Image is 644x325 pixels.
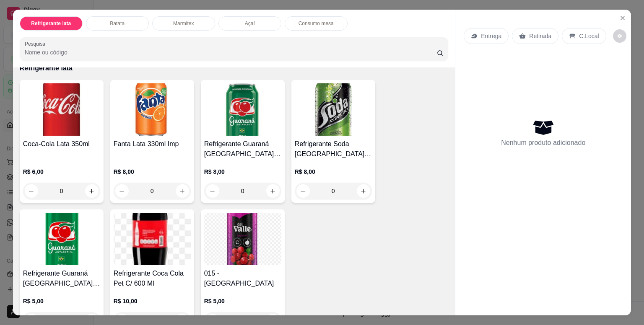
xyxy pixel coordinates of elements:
h4: Coca-Cola Lata 350ml [23,139,100,149]
p: C.Local [579,32,599,40]
button: increase-product-quantity [357,184,370,198]
h4: Refrigerante Guaraná [GEOGRAPHIC_DATA] 269 ml [23,268,100,289]
button: decrease-product-quantity [115,184,129,198]
img: product-image [295,83,372,136]
button: increase-product-quantity [266,184,280,198]
button: decrease-product-quantity [613,29,626,43]
p: Entrega [481,32,501,40]
p: R$ 8,00 [114,168,191,176]
button: increase-product-quantity [85,184,99,198]
img: product-image [23,83,100,136]
p: R$ 8,00 [295,168,372,176]
img: product-image [204,83,281,136]
p: R$ 8,00 [204,168,281,176]
img: product-image [23,213,100,265]
p: Refrigerante lata [20,63,449,73]
img: product-image [114,213,191,265]
p: Nenhum produto adicionado [501,138,585,148]
img: product-image [114,83,191,136]
p: R$ 6,00 [23,168,100,176]
label: Pesquisa [25,40,48,47]
p: Refrigerante lata [31,20,71,27]
h4: Refrigerante Coca Cola Pet C/ 600 Ml [114,268,191,289]
h4: Fanta Lata 330ml Imp [114,139,191,149]
p: R$ 5,00 [23,297,100,305]
button: Close [616,11,629,25]
button: decrease-product-quantity [206,184,219,198]
h4: Refrigerante Guaraná [GEOGRAPHIC_DATA] Lata 350ml [204,139,281,159]
p: Batata [110,20,125,27]
h4: Refrigerante Soda [GEOGRAPHIC_DATA] Lata 350ml [295,139,372,159]
p: Consumo mesa [299,20,334,27]
p: Marmitex [173,20,194,27]
p: R$ 10,00 [114,297,191,305]
button: decrease-product-quantity [25,184,38,198]
p: R$ 5,00 [204,297,281,305]
input: Pesquisa [25,48,437,57]
img: product-image [204,213,281,265]
button: decrease-product-quantity [296,184,310,198]
p: Retirada [529,32,551,40]
button: increase-product-quantity [176,184,189,198]
h4: 015 - [GEOGRAPHIC_DATA] [204,268,281,289]
p: Açaí [245,20,255,27]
